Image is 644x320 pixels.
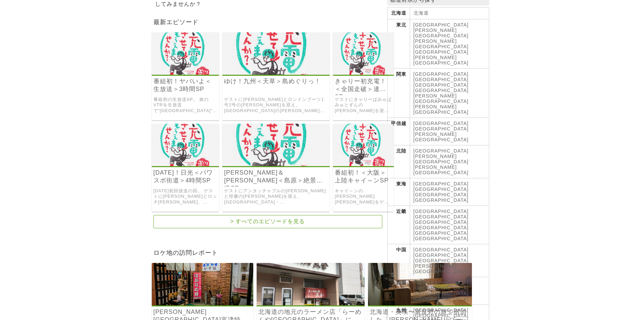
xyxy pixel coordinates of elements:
[413,285,469,291] a: [GEOGRAPHIC_DATA]
[152,32,219,75] img: icon-320px.png
[413,247,469,252] a: [GEOGRAPHIC_DATA]
[413,71,469,77] a: [GEOGRAPHIC_DATA]
[413,236,469,241] a: [GEOGRAPHIC_DATA]
[222,161,330,167] a: 出川哲朗の充電させてもらえませんか？ 島原半島から有明海渡って水の都柳川ぬけて絶景街道125㌔！目指すは久留米”水天宮”！ですがザキヤマ乱入＆塚本高史が初登場で哲朗タジタジ！ヤバいよ²SP
[413,93,469,104] a: [PERSON_NAME][GEOGRAPHIC_DATA]
[413,10,429,16] a: 北海道
[335,188,392,205] a: キャイ～ンの[PERSON_NAME] [PERSON_NAME]をゲストに迎えて、兵庫の[PERSON_NAME]から[GEOGRAPHIC_DATA]の[PERSON_NAME][GEOGR...
[335,77,392,93] a: きゃりー初充電！＜全国走破＞達成SP
[153,169,218,184] a: [DATE]！日光＜パワスポ街道＞4時間SP
[413,22,469,28] a: [GEOGRAPHIC_DATA]
[413,252,469,258] a: [GEOGRAPHIC_DATA]
[335,169,392,184] a: 番組初！＜大阪＞上陸キャイ～ンSP
[333,70,394,76] a: 出川哲朗の充電させてもらえませんか？ ついに宮城県で全国制覇！絶景の紅葉街道”金色の鳴子峡”から”日本三景松島”までズズーっと108㌔！きゃりーぱみゅぱみゅが初登場で飯尾も絶好調！ヤバいよ²SP
[413,181,469,186] a: [GEOGRAPHIC_DATA]
[387,19,410,69] th: 東北
[387,7,410,19] th: 北海道
[413,154,469,164] a: [PERSON_NAME][GEOGRAPHIC_DATA]
[333,161,394,167] a: 出川哲朗の充電させてもらえませんか？ 行くぞ”大阪”初上陸！天空の竹田城から丹波篠山ぬけてノスタルジック街道113㌔！松茸に但馬牛！黒豆に栗！美味しいモノだらけでキャイ～ンが大興奮！ヤバいよ²SP
[387,206,410,244] th: 近畿
[387,118,410,145] th: 甲信越
[387,178,410,206] th: 東海
[257,263,365,305] img: AsNwp59YshP9ELP.png
[224,188,328,205] a: ゲストにアンタッチャブルの[PERSON_NAME]と俳優の[PERSON_NAME]を迎え、[GEOGRAPHIC_DATA]・[GEOGRAPHIC_DATA]から[PERSON_NAME]...
[413,214,469,219] a: [GEOGRAPHIC_DATA]
[224,97,328,114] a: ゲストに[PERSON_NAME]とロンドンブーツ1号2号の[PERSON_NAME]を迎え、[GEOGRAPHIC_DATA]の[PERSON_NAME]から絶景のパワースポット・[PERSO...
[153,77,218,93] a: 番組初！ヤバいよ＜生放送＞3時間SP
[413,192,469,197] a: [GEOGRAPHIC_DATA]
[413,263,469,274] a: [PERSON_NAME][GEOGRAPHIC_DATA]
[333,124,394,166] img: icon-320px.png
[152,70,219,76] a: 出川哲朗の充電させてもらえませんか？ ワォ！”生放送”で一緒に充電みてねSPだッ！温泉天国”日田街道”をパワスポ宇戸の庄から131㌔！ですが…初の生放送に哲朗もドキドキでヤバいよ²SP
[413,49,469,55] a: [GEOGRAPHIC_DATA]
[413,197,469,203] a: [GEOGRAPHIC_DATA]
[335,97,392,114] a: ゲストにきゃりーぱみゅぱみゅとずんの[PERSON_NAME]を迎え、今回の[PERSON_NAME][GEOGRAPHIC_DATA]の回で47都道府県走破達成！”金色の[GEOGRAPHIC...
[413,307,469,313] a: [GEOGRAPHIC_DATA]
[413,82,469,88] a: [GEOGRAPHIC_DATA]
[224,77,328,85] a: ゆけ！九州＜天草＞島めぐりっ！
[413,148,469,154] a: [GEOGRAPHIC_DATA]
[413,296,469,302] a: [GEOGRAPHIC_DATA]
[152,247,384,258] h2: ロケ地の訪問レポート
[153,97,218,114] a: 番組初の生放送SP。 旅のVTRを生放送で”[GEOGRAPHIC_DATA]”にお邪魔して一緒に見ます。 VTRでは、ゲストに[PERSON_NAME]と[PERSON_NAME]を迎えて、[...
[222,124,330,166] img: icon-320px.png
[152,263,253,305] img: Oh32Y7hcHU0IqQG.jpg
[222,32,330,75] img: icon-320px.png
[153,215,382,228] a: > すべてのエピソードを見る
[413,121,469,126] a: [GEOGRAPHIC_DATA]
[413,126,469,131] a: [GEOGRAPHIC_DATA]
[152,161,219,167] a: 出川哲朗の充電させてもらえませんか？ 新春！最強パワスポ街道212㌔！日光東照宮から筑波山ぬけて鹿島神社へ！ですがひぇ～上川隆也が初登場でドッキドキ！中岡も大島もっ！めでたすぎてヤバいよ²SP
[413,55,469,66] a: [PERSON_NAME][GEOGRAPHIC_DATA]
[387,69,410,118] th: 関東
[413,88,469,93] a: [GEOGRAPHIC_DATA]
[387,244,410,277] th: 中国
[368,263,472,305] img: 4kYIWZh1kOJ21CP.jpg
[152,16,384,27] h2: 最新エピソード
[152,124,219,166] img: icon-320px.png
[413,291,469,296] a: [GEOGRAPHIC_DATA]
[413,104,457,109] a: [PERSON_NAME]
[413,209,469,214] a: [GEOGRAPHIC_DATA]
[413,77,469,82] a: [GEOGRAPHIC_DATA]
[413,225,469,230] a: [GEOGRAPHIC_DATA]
[387,145,410,178] th: 北陸
[413,28,469,38] a: [PERSON_NAME][GEOGRAPHIC_DATA]
[413,38,469,49] a: [PERSON_NAME][GEOGRAPHIC_DATA]
[413,313,469,318] a: [GEOGRAPHIC_DATA]
[413,219,469,225] a: [GEOGRAPHIC_DATA]
[153,188,218,205] a: [DATE]初回放送の回。 ゲストに[PERSON_NAME]とロッチ[PERSON_NAME]、[PERSON_NAME][GEOGRAPHIC_DATA]の[PERSON_NAME]を迎え、...
[413,230,469,236] a: [GEOGRAPHIC_DATA]
[413,186,469,192] a: [GEOGRAPHIC_DATA]
[413,258,469,263] a: [GEOGRAPHIC_DATA]
[224,169,328,184] a: [PERSON_NAME]＆[PERSON_NAME]＜島原＞絶景街道SP
[413,131,469,142] a: [PERSON_NAME][GEOGRAPHIC_DATA]
[413,164,469,175] a: [PERSON_NAME][GEOGRAPHIC_DATA]
[413,280,469,285] a: [GEOGRAPHIC_DATA]
[333,32,394,75] img: icon-320px.png
[413,109,469,115] a: [GEOGRAPHIC_DATA]
[222,70,330,76] a: 出川哲朗の充電させてもらえませんか？ ルンルンッ天草”島めぐり”！富岡城から絶景夕日パワスポ目指して114㌔！絶品グルメだらけなんですが千秋もロンブー亮も腹ペコでヤバいよ²SP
